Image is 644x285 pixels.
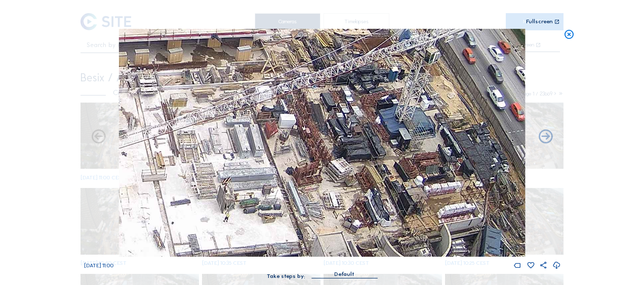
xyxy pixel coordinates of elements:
[334,270,354,279] div: Default
[311,270,377,278] div: Default
[267,273,305,279] div: Take steps by:
[90,129,107,146] i: Forward
[537,129,554,146] i: Back
[84,262,113,269] span: [DATE] 11:00
[526,19,553,25] div: Fullscreen
[119,29,525,257] img: Image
